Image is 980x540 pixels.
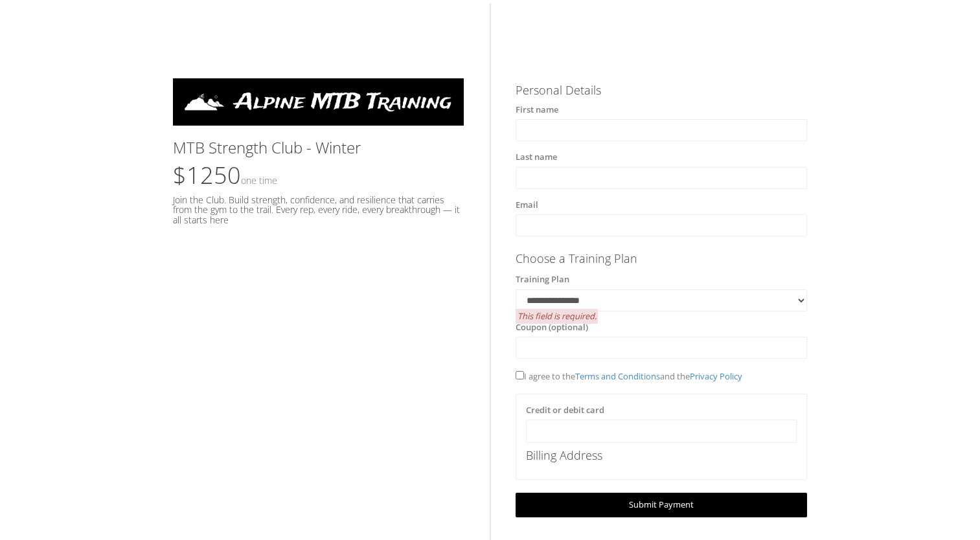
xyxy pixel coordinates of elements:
[173,139,464,156] h3: MTB Strength Club - Winter
[173,159,277,191] span: $1250
[575,370,660,382] a: Terms and Conditions
[516,273,569,286] label: Training Plan
[516,309,597,324] span: This field is required.
[516,84,806,97] h4: Personal Details
[516,199,538,212] label: Email
[516,253,806,265] h4: Choose a Training Plan
[526,449,796,462] h4: Billing Address
[173,195,464,225] h5: Join the Club. Build strength, confidence, and resilience that carries from the gym to the trail....
[534,425,788,436] iframe: Secure card payment input frame
[516,104,558,117] label: First name
[516,151,557,164] label: Last name
[173,78,464,126] img: White-on-BlackNarrow.png
[241,174,277,186] small: One time
[516,321,588,334] label: Coupon (optional)
[690,370,742,382] a: Privacy Policy
[629,499,694,510] span: Submit Payment
[526,404,604,417] label: Credit or debit card
[516,493,806,517] a: Submit Payment
[516,370,742,382] span: I agree to the and the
